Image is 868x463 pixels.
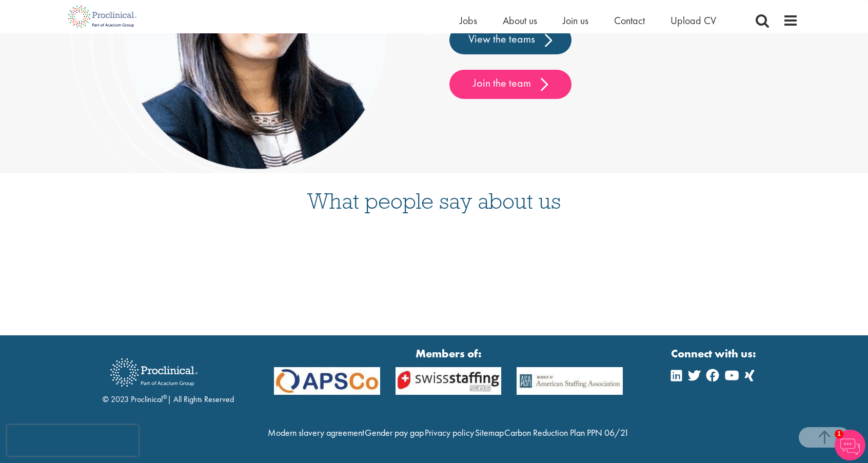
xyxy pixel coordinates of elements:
[670,14,716,27] a: Upload CV
[504,427,629,438] a: Carbon Reduction Plan PPN 06/21
[388,367,509,395] img: APSCo
[425,427,474,438] a: Privacy policy
[163,393,167,401] sup: ®
[835,430,865,460] img: Chatbot
[460,14,477,27] a: Jobs
[503,14,537,27] a: About us
[103,351,234,406] div: © 2023 Proclinical | All Rights Reserved
[365,427,424,438] a: Gender pay gap
[7,425,139,456] iframe: reCAPTCHA
[103,351,205,394] img: Proclinical Recruitment
[266,367,388,395] img: APSCo
[671,346,758,361] strong: Connect with us:
[614,14,645,27] a: Contact
[475,427,504,438] a: Sitemap
[449,26,571,54] a: View the teams
[509,367,630,395] img: APSCo
[563,14,588,27] a: Join us
[62,233,806,305] iframe: Customer reviews powered by Trustpilot
[274,346,623,361] strong: Members of:
[835,430,843,438] span: 1
[268,427,364,438] a: Modern slavery agreement
[449,70,571,98] a: Join the team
